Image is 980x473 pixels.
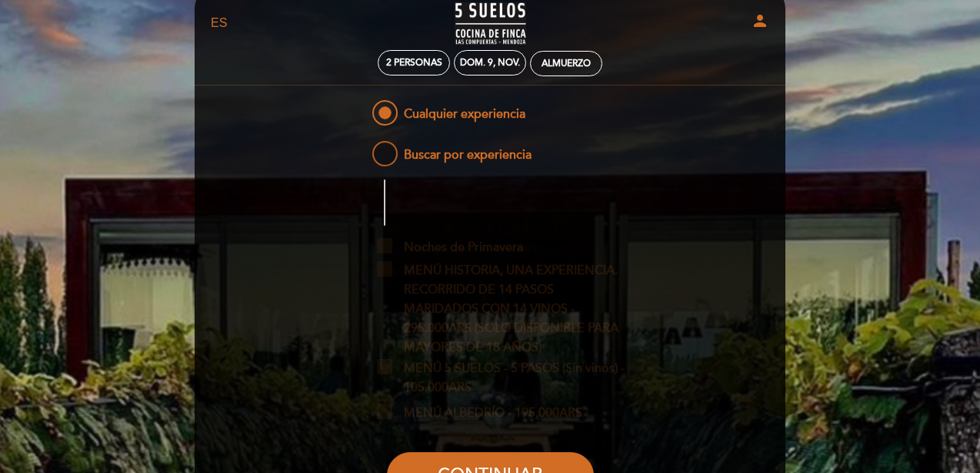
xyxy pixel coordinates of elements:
[369,138,532,157] span: Buscar por experiencia
[386,57,442,69] span: 2 personas
[377,404,582,423] span: MENÚ ALBEDRÍO - 195.000ARS
[751,12,769,30] i: person
[377,261,627,280] span: MENÚ HISTORIA, UNA EXPERIENCIA. RECORRIDO DE 14 PASOS MARIDADOS CON 14 VINOS - 295.000ARS (SOLO D...
[542,58,591,69] div: Almuerzo
[369,97,525,116] span: Cualquier experiencia
[460,57,520,69] div: dom. 9, nov.
[377,359,627,378] span: MENÚ 5 SUELOS - 5 PASOS (Sin vinos) - 105.000ARS
[394,2,586,45] a: 5 SUELOS – COCINA DE FINCA
[751,12,769,35] button: person
[377,238,523,257] span: Noches de Primavera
